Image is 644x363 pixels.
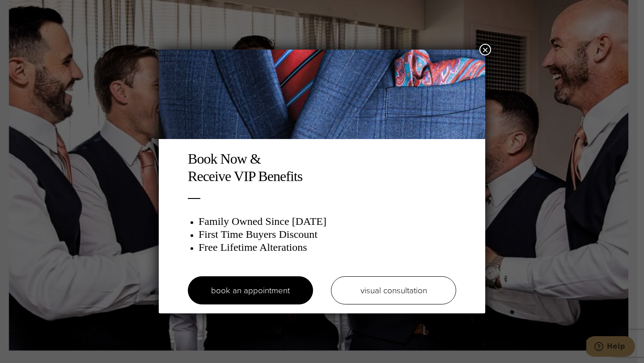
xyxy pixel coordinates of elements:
h3: First Time Buyers Discount [199,228,456,241]
span: Help [21,6,39,14]
h2: Book Now & Receive VIP Benefits [188,150,456,185]
a: book an appointment [188,276,313,304]
h3: Free Lifetime Alterations [199,241,456,254]
button: Close [479,44,491,55]
a: visual consultation [331,276,456,304]
h3: Family Owned Since [DATE] [199,215,456,228]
